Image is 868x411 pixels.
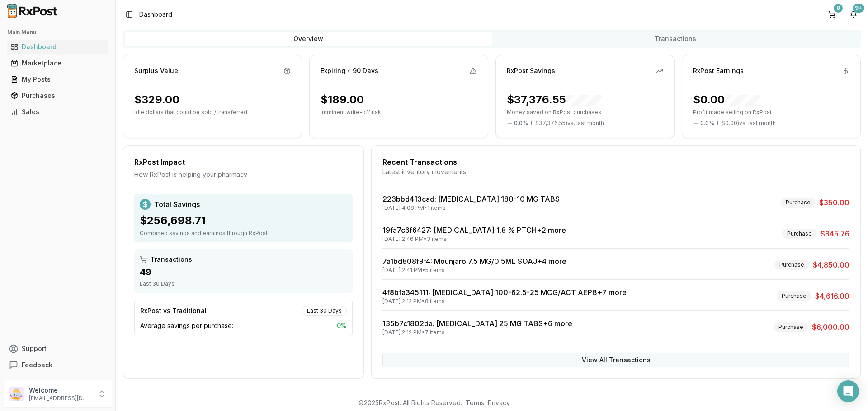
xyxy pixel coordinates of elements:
[382,267,566,274] div: [DATE] 2:41 PM • 5 items
[774,260,809,270] div: Purchase
[382,319,572,328] a: 135b7c1802da: [MEDICAL_DATA] 25 MG TABS+6 more
[4,341,112,357] button: Support
[11,107,104,116] div: Sales
[11,42,104,51] div: Dashboard
[7,39,108,55] a: Dashboard
[825,7,839,22] button: 8
[507,92,602,107] div: $37,376.55
[125,32,492,46] button: Overview
[492,32,859,46] button: Transactions
[154,199,200,210] span: Total Savings
[321,109,477,116] p: Imminent write-off risk
[29,386,92,395] p: Welcome
[382,353,849,367] button: View All Transactions
[466,399,484,406] a: Terms
[514,120,528,127] span: 0.0 %
[382,288,627,297] a: 4f8bfa345111: [MEDICAL_DATA] 100-62.5-25 MCG/ACT AEPB+7 more
[321,92,364,107] div: $189.00
[382,236,566,243] div: [DATE] 2:46 PM • 3 items
[693,92,761,107] div: $0.00
[11,91,104,100] div: Purchases
[382,298,627,305] div: [DATE] 2:12 PM • 8 items
[507,66,555,75] div: RxPost Savings
[777,291,811,301] div: Purchase
[337,321,347,330] span: 0 %
[819,197,849,208] span: $350.00
[4,40,112,54] button: Dashboard
[4,88,112,103] button: Purchases
[382,157,849,167] div: Recent Transactions
[11,59,104,68] div: Marketplace
[774,322,808,332] div: Purchase
[7,88,108,104] a: Purchases
[813,259,849,270] span: $4,850.00
[4,4,61,18] img: RxPost Logo
[134,92,179,107] div: $329.00
[782,229,817,239] div: Purchase
[4,56,112,70] button: Marketplace
[693,66,744,75] div: RxPost Earnings
[837,380,859,402] div: Open Intercom Messenger
[140,230,347,237] div: Combined savings and earnings through RxPost
[507,109,663,116] p: Money saved on RxPost purchases
[29,395,92,402] p: [EMAIL_ADDRESS][DOMAIN_NAME]
[531,120,604,127] span: ( - $37,376.55 ) vs. last month
[488,399,510,406] a: Privacy
[140,266,347,278] div: 49
[382,194,560,203] a: 223bbd413cad: [MEDICAL_DATA] 180-10 MG TABS
[139,10,172,19] span: Dashboard
[140,306,207,315] div: RxPost vs Traditional
[321,66,378,75] div: Expiring ≤ 90 Days
[134,109,291,116] p: Idle dollars that could be sold / transferred
[4,72,112,87] button: My Posts
[134,66,178,75] div: Surplus Value
[7,55,108,71] a: Marketplace
[9,387,24,401] img: User avatar
[700,120,714,127] span: 0.0 %
[693,109,849,116] p: Profit made selling on RxPost
[853,4,864,13] div: 9+
[382,257,566,266] a: 7a1bd808f9f4: Mounjaro 7.5 MG/0.5ML SOAJ+4 more
[11,75,104,84] div: My Posts
[382,226,566,235] a: 19fa7c6f6427: [MEDICAL_DATA] 1.8 % PTCH+2 more
[302,306,347,316] div: Last 30 Days
[140,280,347,287] div: Last 30 Days
[22,360,52,369] span: Feedback
[717,120,776,127] span: ( - $0.00 ) vs. last month
[846,7,861,22] button: 9+
[7,71,108,88] a: My Posts
[382,167,849,176] div: Latest inventory movements
[834,4,843,13] div: 8
[140,213,347,228] div: $256,698.71
[134,170,353,179] div: How RxPost is helping your pharmacy
[821,228,849,239] span: $845.76
[4,105,112,119] button: Sales
[815,291,849,301] span: $4,616.00
[151,255,192,264] span: Transactions
[4,357,112,373] button: Feedback
[134,157,353,167] div: RxPost Impact
[382,204,560,212] div: [DATE] 4:08 PM • 1 items
[139,10,172,19] nav: breadcrumb
[7,104,108,120] a: Sales
[140,321,233,330] span: Average savings per purchase:
[812,322,849,332] span: $6,000.00
[7,29,108,36] h2: Main Menu
[382,329,572,336] div: [DATE] 2:12 PM • 7 items
[781,198,816,208] div: Purchase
